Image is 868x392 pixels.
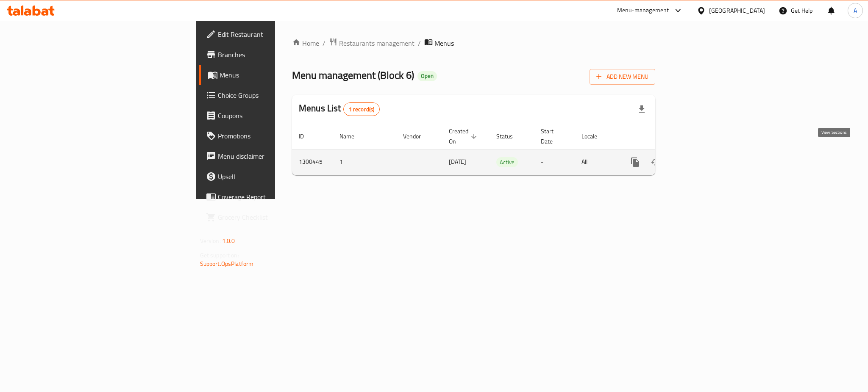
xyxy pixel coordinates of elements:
[333,149,396,175] td: 1
[218,29,334,39] span: Edit Restaurant
[222,235,235,246] span: 1.0.0
[581,131,608,141] span: Locale
[449,156,466,167] span: [DATE]
[496,157,518,167] span: Active
[709,6,765,15] div: [GEOGRAPHIC_DATA]
[218,192,334,202] span: Coverage Report
[199,126,341,146] a: Promotions
[199,85,341,105] a: Choice Groups
[417,71,437,81] div: Open
[534,149,575,175] td: -
[218,50,334,60] span: Branches
[449,126,479,146] span: Created On
[199,105,341,126] a: Coupons
[199,166,341,187] a: Upsell
[590,69,655,85] button: Add New Menu
[434,38,454,48] span: Menus
[218,131,334,141] span: Promotions
[218,90,334,100] span: Choice Groups
[199,207,341,227] a: Grocery Checklist
[218,212,334,222] span: Grocery Checklist
[199,24,341,44] a: Edit Restaurant
[645,152,666,172] button: Change Status
[854,6,857,15] span: A
[292,66,414,85] span: Menu management ( Block 6 )
[617,6,669,16] div: Menu-management
[418,38,421,48] li: /
[618,124,713,149] th: Actions
[625,152,645,172] button: more
[339,131,365,141] span: Name
[343,102,380,116] div: Total records count
[220,70,334,80] span: Menus
[329,38,415,49] a: Restaurants management
[299,102,380,116] h2: Menus List
[199,44,341,65] a: Branches
[199,187,341,207] a: Coverage Report
[344,105,380,113] span: 1 record(s)
[200,250,239,261] span: Get support on:
[200,258,254,269] a: Support.OpsPlatform
[596,72,648,82] span: Add New Menu
[403,131,432,141] span: Vendor
[575,149,618,175] td: All
[218,171,334,182] span: Upsell
[339,38,415,48] span: Restaurants management
[199,65,341,85] a: Menus
[417,72,437,80] span: Open
[199,146,341,166] a: Menu disclaimer
[218,110,334,121] span: Coupons
[496,131,524,141] span: Status
[299,131,315,141] span: ID
[292,38,655,49] nav: breadcrumb
[292,124,713,175] table: enhanced table
[218,151,334,161] span: Menu disclaimer
[541,126,565,146] span: Start Date
[632,99,652,119] div: Export file
[200,235,221,246] span: Version:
